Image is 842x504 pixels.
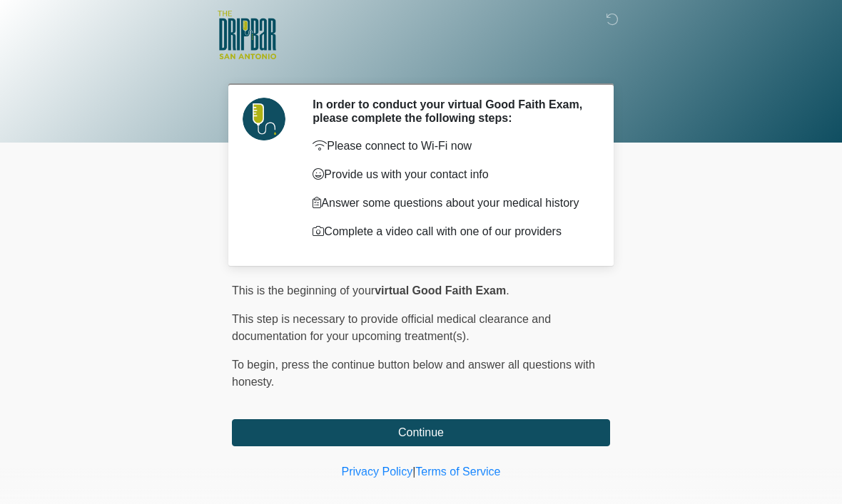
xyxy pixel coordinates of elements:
[232,359,595,388] span: press the continue button below and answer all questions with honesty.
[412,466,415,478] a: |
[218,11,276,61] img: The DRIPBaR - San Antonio Fossil Creek Logo
[313,195,589,212] p: Answer some questions about your medical history
[232,284,375,297] span: This is the beginning of your
[232,359,281,371] span: To begin,
[232,419,610,446] button: Continue
[506,284,509,297] span: .
[313,98,589,125] h2: In order to conduct your virtual Good Faith Exam, please complete the following steps:
[232,313,551,342] span: This step is necessary to provide official medical clearance and documentation for your upcoming ...
[313,223,589,240] p: Complete a video call with one of our providers
[342,466,413,478] a: Privacy Policy
[415,466,500,478] a: Terms of Service
[375,284,506,297] strong: virtual Good Faith Exam
[243,98,285,140] img: Agent Avatar
[313,138,589,155] p: Please connect to Wi-Fi now
[313,166,589,183] p: Provide us with your contact info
